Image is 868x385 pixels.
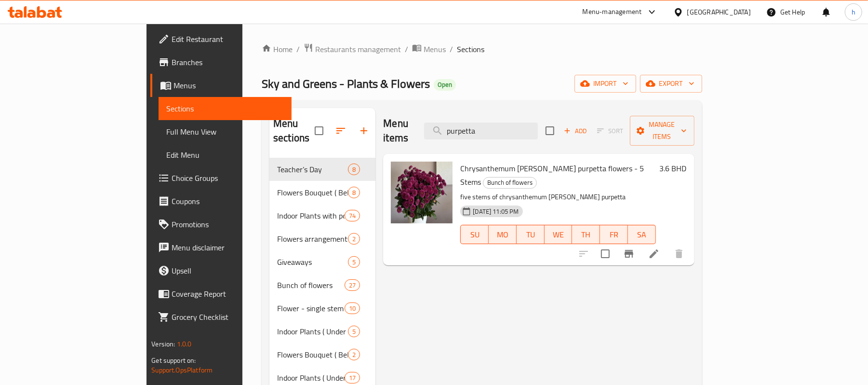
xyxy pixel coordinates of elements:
li: / [450,43,453,55]
div: items [345,302,360,314]
span: Select to update [595,244,615,264]
span: Full Menu View [166,126,284,137]
a: Edit Menu [159,143,292,166]
span: Select section [540,121,560,141]
span: h [852,7,855,17]
span: Sort sections [329,119,352,142]
span: Get support on: [151,354,196,367]
span: FR [604,228,624,242]
li: / [405,43,408,55]
span: MO [493,228,513,242]
a: Branches [150,51,292,74]
div: Flower - single stem [277,302,345,314]
a: Edit menu item [648,248,660,260]
span: Indoor Plants ( Under 5 ) [277,326,348,337]
span: Version: [151,338,175,350]
button: Add [560,124,591,138]
div: Flowers arrangements2 [269,227,375,250]
div: Flowers Bouquet ( Below 10 )2 [269,343,375,366]
span: [DATE] 11:05 PM [469,207,522,216]
h6: 3.6 BHD [660,162,687,175]
button: Branch-specific-item [617,242,641,265]
h2: Menu items [383,116,412,145]
div: items [348,256,360,268]
span: Sections [457,43,484,55]
div: Bunch of flowers27 [269,274,375,297]
span: TH [576,228,596,242]
a: Coupons [150,190,292,213]
button: delete [668,242,691,265]
span: Flowers Bouquet ( Below 10 ) [277,349,348,360]
span: Coverage Report [172,288,284,300]
span: TU [521,228,541,242]
a: Menus [412,43,446,55]
span: Bunch of flowers [277,279,345,291]
a: Grocery Checklist [150,305,292,329]
span: Giveaways [277,256,348,268]
span: export [648,78,694,90]
h2: Menu sections [273,116,315,145]
div: Giveaways5 [269,250,375,274]
span: 5 [348,327,360,336]
div: items [348,164,360,175]
span: Grocery Checklist [172,311,284,323]
span: 74 [345,211,360,220]
p: five stems of chrysanthemum [PERSON_NAME] purpetta [460,191,655,203]
span: SU [465,228,485,242]
div: Menu-management [583,6,642,18]
a: Restaurants management [304,43,401,55]
a: Upsell [150,259,292,282]
span: Bunch of flowers [483,177,536,188]
span: Sections [166,103,284,114]
span: Flowers Bouquet ( Below 5 ) [277,187,348,198]
span: import [582,78,628,90]
a: Sections [159,97,292,120]
div: items [348,326,360,337]
a: Full Menu View [159,120,292,143]
span: 2 [348,350,360,359]
a: Coverage Report [150,282,292,305]
div: Indoor Plants ( Under 5 )5 [269,320,375,343]
div: Flowers Bouquet ( Below 5 )8 [269,181,375,204]
span: Branches [172,56,284,68]
span: Select section first [591,124,630,138]
button: FR [600,225,628,244]
div: Flower - single stem10 [269,297,375,320]
div: items [348,233,360,245]
span: 8 [348,188,360,197]
button: WE [545,225,573,244]
span: Indoor Plants with pot [277,210,345,221]
span: 10 [345,304,360,313]
span: 27 [345,281,360,290]
span: 17 [345,373,360,383]
span: Chrysanthemum [PERSON_NAME] purpetta flowers - 5 Stems [460,161,644,189]
div: Open [434,79,456,91]
button: Manage items [630,116,694,146]
a: Edit Restaurant [150,27,292,51]
button: export [640,75,702,93]
span: Teacher’s Day [277,164,348,175]
span: Menus [174,80,284,91]
span: 2 [348,234,360,244]
div: [GEOGRAPHIC_DATA] [687,7,751,17]
span: Add [562,125,588,137]
span: 1.0.0 [177,338,192,350]
span: Promotions [172,219,284,230]
span: Restaurants management [315,43,401,55]
button: TU [517,225,545,244]
span: Indoor Plants ( Under 10 ) [277,372,345,384]
button: TH [572,225,600,244]
button: import [574,75,636,93]
span: Edit Menu [166,149,284,161]
li: / [296,43,300,55]
a: Support.OpsPlatform [151,364,213,376]
span: Edit Restaurant [172,33,284,45]
a: Menus [150,74,292,97]
span: 8 [348,165,360,174]
span: Menus [424,43,446,55]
